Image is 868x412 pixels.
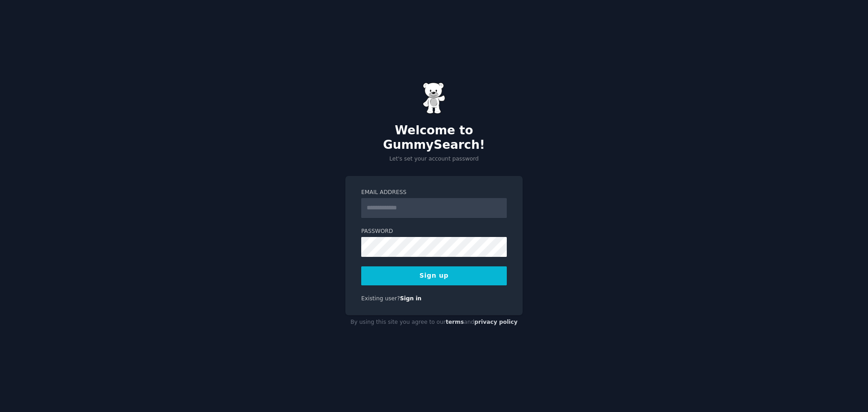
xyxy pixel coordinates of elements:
[361,189,507,197] label: Email Address
[474,319,518,325] a: privacy policy
[361,227,507,236] label: Password
[345,155,523,163] p: Let's set your account password
[400,295,422,302] a: Sign in
[446,319,464,325] a: terms
[345,315,523,330] div: By using this site you agree to our and
[361,295,400,302] span: Existing user?
[345,123,523,152] h2: Welcome to GummySearch!
[361,266,507,285] button: Sign up
[423,82,445,114] img: Gummy Bear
